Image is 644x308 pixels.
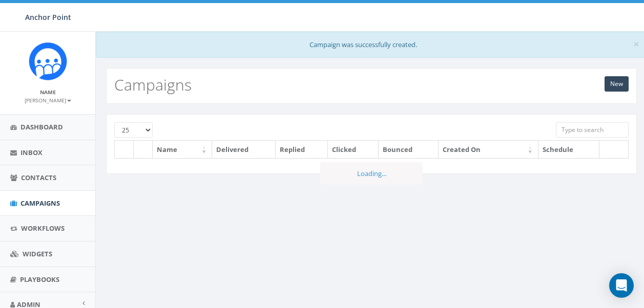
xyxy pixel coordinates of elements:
span: Contacts [21,173,56,182]
span: Widgets [23,249,52,258]
img: Rally_platform_Icon_1.png [29,42,67,80]
h2: Campaigns [114,76,192,93]
th: Created On [439,141,538,159]
div: Open Intercom Messenger [609,273,634,298]
th: Delivered [212,141,276,159]
span: Workflows [21,224,65,233]
th: Name [153,141,212,159]
small: [PERSON_NAME] [25,97,71,104]
th: Replied [276,141,328,159]
a: [PERSON_NAME] [25,95,71,104]
span: × [633,37,639,51]
span: Inbox [20,148,43,157]
span: Anchor Point [25,12,71,22]
a: New [605,76,629,92]
small: Name [40,89,56,96]
span: Dashboard [20,122,63,131]
input: Type to search [556,122,629,138]
th: Bounced [379,141,438,159]
span: Playbooks [20,275,59,284]
div: Loading... [320,162,423,185]
span: Campaigns [20,199,60,208]
th: Clicked [328,141,379,159]
button: Close [633,39,639,50]
th: Schedule [538,141,599,159]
